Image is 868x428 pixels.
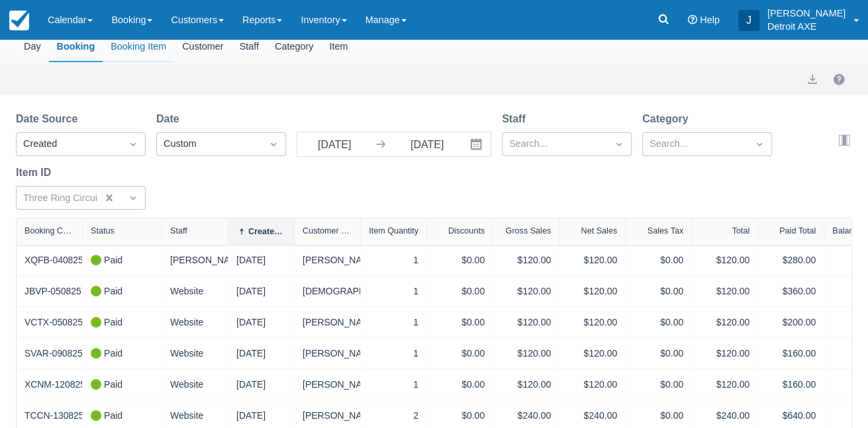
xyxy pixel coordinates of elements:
div: $0.00 [634,253,683,267]
div: Staff [232,32,267,62]
div: $120.00 [700,377,749,392]
i: Help [688,15,697,24]
span: Help [700,15,720,25]
a: JBVP-050825 [24,284,81,298]
div: $120.00 [501,377,551,392]
div: $0.00 [435,346,485,361]
span: Dropdown icon [753,138,766,151]
div: [PERSON_NAME] [170,253,220,267]
span: Dropdown icon [126,138,140,151]
div: Item [321,32,356,62]
div: $160.00 [766,377,816,392]
div: Total [732,226,749,235]
div: $160.00 [766,346,816,361]
div: $240.00 [567,408,617,423]
label: Date [156,111,185,127]
a: XCNM-120825 [24,378,85,392]
div: Discounts [448,226,485,235]
div: $0.00 [634,408,683,423]
div: $0.00 [634,315,683,329]
label: Item ID [16,165,56,181]
div: $120.00 [567,346,617,361]
div: $0.00 [435,284,485,298]
div: $280.00 [766,253,816,267]
div: $120.00 [567,377,617,392]
div: $640.00 [766,408,816,423]
div: Paid [91,377,122,392]
div: $120.00 [700,253,749,267]
div: Booking Item [103,32,174,62]
a: VCTX-050825 [24,316,83,329]
div: Website [170,377,220,392]
div: Net Sales [581,226,617,235]
a: [PERSON_NAME] [303,409,378,423]
div: Paid [91,346,122,361]
div: 1 [369,315,418,329]
p: [PERSON_NAME] [767,7,845,20]
div: $0.00 [634,377,683,392]
div: $120.00 [700,315,749,329]
div: 1 [369,346,418,361]
a: SVAR-090825 [24,347,83,361]
div: Customer [174,32,231,62]
div: Customer Name [303,226,352,235]
img: checkfront-main-nav-mini-logo.png [9,11,29,30]
button: Interact with the calendar and add the check-in date for your trip. [464,132,491,156]
a: XQFB-040825 [24,253,83,267]
div: Booking [49,32,103,62]
a: [DEMOGRAPHIC_DATA][PERSON_NAME] [303,284,481,298]
div: $240.00 [700,408,749,423]
input: Start Date [297,132,371,156]
div: Paid Total [779,226,816,235]
a: TCCN-130825 [24,409,84,423]
div: 1 [369,377,418,392]
button: export [804,71,820,87]
div: Booking Code [24,226,74,235]
div: Created Date [248,227,286,236]
div: Item Quantity [369,226,418,235]
div: $120.00 [567,315,617,329]
a: [PERSON_NAME] [303,347,378,361]
label: Date Source [16,111,83,127]
div: $120.00 [501,346,551,361]
div: Status [91,226,115,235]
div: [DATE] [236,253,286,267]
div: $120.00 [567,284,617,298]
input: End Date [390,132,464,156]
div: Day [16,32,49,62]
div: Website [170,346,220,361]
div: Paid [91,315,122,329]
div: $120.00 [501,284,551,298]
div: [DATE] [236,408,286,423]
div: Created [23,137,115,151]
div: 2 [369,408,418,423]
div: Paid [91,284,122,298]
div: J [738,10,759,31]
div: Paid [91,408,122,423]
div: Paid [91,253,122,267]
div: [DATE] [236,346,286,361]
div: 1 [369,284,418,298]
div: Website [170,284,220,298]
div: $0.00 [435,377,485,392]
div: $360.00 [766,284,816,298]
div: Sales Tax [648,226,683,235]
a: [PERSON_NAME] [303,378,378,392]
div: $0.00 [634,346,683,361]
p: Detroit AXE [767,20,845,33]
div: [DATE] [236,284,286,298]
div: $120.00 [700,284,749,298]
a: [PERSON_NAME] [303,253,378,267]
a: [PERSON_NAME] [303,316,378,329]
div: Gross Sales [505,226,551,235]
div: Website [170,315,220,329]
label: Category [642,111,693,127]
div: [DATE] [236,377,286,392]
span: Dropdown icon [126,191,140,204]
div: $200.00 [766,315,816,329]
div: [DATE] [236,315,286,329]
label: Staff [502,111,531,127]
div: $120.00 [700,346,749,361]
div: Website [170,408,220,423]
div: Category [267,32,321,62]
